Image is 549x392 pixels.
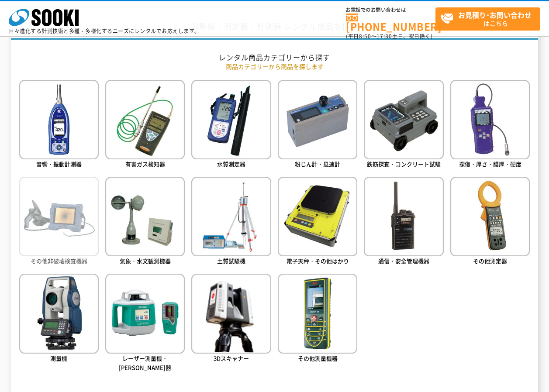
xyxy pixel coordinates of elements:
a: [PHONE_NUMBER] [346,14,435,31]
a: 電子天秤・その他はかり [278,177,357,267]
a: 探傷・厚さ・膜厚・硬度 [450,80,530,170]
strong: お見積り･お問い合わせ [458,10,532,20]
img: 3Dスキャナー [191,274,271,353]
a: その他測定器 [450,177,530,267]
a: 粉じん計・風速計 [278,80,357,170]
span: レーザー測量機・[PERSON_NAME]器 [119,354,171,371]
a: その他測量機器 [278,274,357,364]
a: 土質試験機 [191,177,271,267]
span: 測量機 [50,354,67,362]
a: 水質測定器 [191,80,271,170]
a: 3Dスキャナー [191,274,271,364]
img: 土質試験機 [191,177,271,256]
span: 探傷・厚さ・膜厚・硬度 [459,160,521,168]
img: レーザー測量機・墨出器 [105,274,185,353]
span: 8:50 [359,32,371,40]
span: はこちら [440,8,540,30]
span: 粉じん計・風速計 [295,160,340,168]
img: その他測量機器 [278,274,357,353]
a: 有害ガス検知器 [105,80,185,170]
span: その他測定器 [473,257,507,265]
a: レーザー測量機・[PERSON_NAME]器 [105,274,185,373]
span: 電子天秤・その他はかり [287,257,349,265]
span: 17:30 [376,32,392,40]
img: 鉄筋探査・コンクリート試験 [364,80,443,159]
a: 気象・水文観測機器 [105,177,185,267]
span: 3Dスキャナー [214,354,249,362]
span: 気象・水文観測機器 [120,257,171,265]
img: 粉じん計・風速計 [278,80,357,159]
img: 通信・安全管理機器 [364,177,443,256]
img: 有害ガス検知器 [105,80,185,159]
img: その他非破壊検査機器 [19,177,99,256]
img: 水質測定器 [191,80,271,159]
span: 土質試験機 [217,257,245,265]
img: 気象・水文観測機器 [105,177,185,256]
img: その他測定器 [450,177,530,256]
img: 音響・振動計測器 [19,80,99,159]
span: その他測量機器 [298,354,338,362]
a: お見積り･お問い合わせはこちら [435,7,540,31]
img: 測量機 [19,274,99,353]
span: 有害ガス検知器 [125,160,165,168]
img: 電子天秤・その他はかり [278,177,357,256]
span: 鉄筋探査・コンクリート試験 [367,160,441,168]
span: 水質測定器 [217,160,245,168]
a: 音響・振動計測器 [19,80,99,170]
span: その他非破壊検査機器 [31,257,87,265]
a: その他非破壊検査機器 [19,177,99,267]
img: 探傷・厚さ・膜厚・硬度 [450,80,530,159]
span: (平日 ～ 土日、祝日除く) [346,32,432,40]
a: 測量機 [19,274,99,364]
a: 鉄筋探査・コンクリート試験 [364,80,443,170]
span: 音響・振動計測器 [36,160,82,168]
a: 通信・安全管理機器 [364,177,443,267]
p: 日々進化する計測技術と多種・多様化するニーズにレンタルでお応えします。 [9,28,200,34]
h2: レンタル商品カテゴリーから探す [19,53,530,62]
span: 通信・安全管理機器 [378,257,429,265]
p: 商品カテゴリーから商品を探します [19,62,530,71]
span: お電話でのお問い合わせは [346,7,435,13]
